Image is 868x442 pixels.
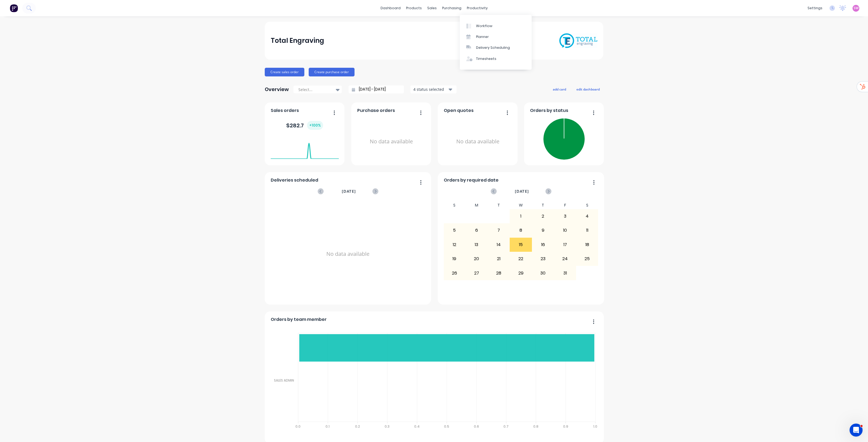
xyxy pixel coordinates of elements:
[460,20,532,31] a: Workflow
[476,56,496,61] div: Timesheets
[414,424,420,429] tspan: 0.4
[460,42,532,53] a: Delivery Scheduling
[464,4,490,12] div: productivity
[271,35,324,46] div: Total Engraving
[476,24,492,28] div: Workflow
[573,86,603,93] button: edit dashboard
[488,201,510,209] div: T
[488,252,510,266] div: 21
[271,316,327,323] span: Orders by team member
[295,424,300,429] tspan: 0.0
[532,201,554,209] div: T
[342,188,356,194] span: [DATE]
[10,4,18,12] img: Factory
[286,121,323,130] div: $ 282.7
[576,224,598,237] div: 11
[533,424,538,429] tspan: 0.8
[510,224,532,237] div: 8
[532,252,554,266] div: 23
[532,238,554,251] div: 16
[439,4,464,12] div: purchasing
[357,107,395,114] span: Purchase orders
[474,424,479,429] tspan: 0.6
[410,85,457,93] button: 4 status selected
[444,266,465,280] div: 26
[593,424,597,429] tspan: 1.0
[854,6,859,11] span: SW
[515,188,529,194] span: [DATE]
[850,424,863,437] iframe: Intercom live chat
[444,252,465,266] div: 19
[271,107,299,114] span: Sales orders
[488,238,510,251] div: 14
[466,238,487,251] div: 13
[549,86,570,93] button: add card
[554,238,576,251] div: 17
[510,209,532,223] div: 1
[576,238,598,251] div: 18
[265,84,289,95] div: Overview
[355,424,360,429] tspan: 0.2
[532,224,554,237] div: 9
[444,116,512,167] div: No data available
[576,252,598,266] div: 25
[559,33,597,48] img: Total Engraving
[460,31,532,42] a: Planner
[444,238,465,251] div: 12
[476,45,510,50] div: Delivery Scheduling
[444,224,465,237] div: 5
[510,252,532,266] div: 22
[444,177,499,183] span: Orders by required date
[510,201,532,209] div: W
[554,209,576,223] div: 3
[307,121,323,130] div: + 100 %
[476,34,489,39] div: Planner
[413,86,448,92] div: 4 status selected
[466,224,487,237] div: 6
[488,266,510,280] div: 28
[576,201,598,209] div: S
[443,201,466,209] div: S
[576,209,598,223] div: 4
[444,424,449,429] tspan: 0.5
[265,68,304,76] button: Create sales order
[425,4,439,12] div: sales
[532,209,554,223] div: 2
[465,201,488,209] div: M
[385,424,390,429] tspan: 0.3
[554,266,576,280] div: 31
[403,4,425,12] div: products
[357,116,425,167] div: No data available
[274,378,294,383] tspan: SALES ADMIN
[510,266,532,280] div: 29
[554,201,576,209] div: F
[378,4,403,12] a: dashboard
[325,424,330,429] tspan: 0.1
[532,266,554,280] div: 30
[488,224,510,237] div: 7
[554,224,576,237] div: 10
[805,4,825,12] div: settings
[503,424,509,429] tspan: 0.7
[554,252,576,266] div: 24
[460,53,532,64] a: Timesheets
[466,252,487,266] div: 20
[309,68,355,76] button: Create purchase order
[510,238,532,251] div: 15
[563,424,568,429] tspan: 0.9
[466,266,487,280] div: 27
[271,201,425,307] div: No data available
[444,107,474,114] span: Open quotes
[530,107,568,114] span: Orders by status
